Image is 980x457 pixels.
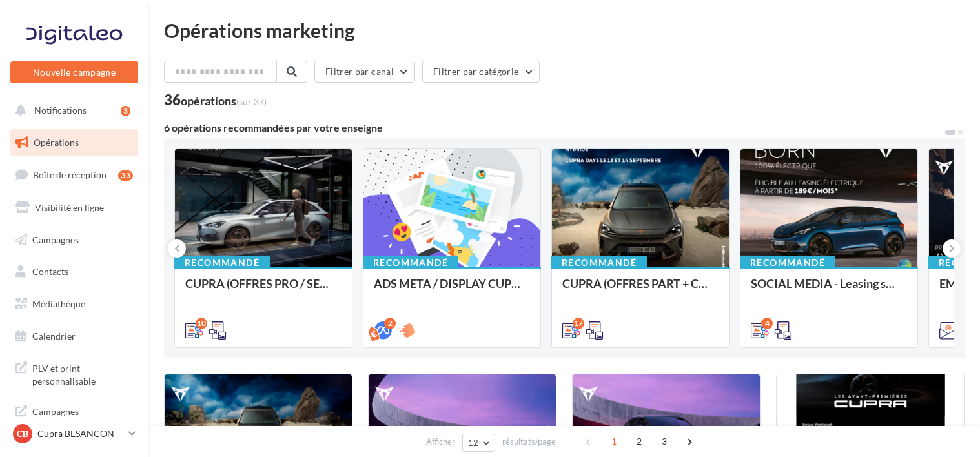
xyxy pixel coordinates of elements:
[422,61,540,83] button: Filtrer par catégorie
[654,431,675,452] span: 3
[8,258,141,285] a: Contacts
[551,256,647,270] div: Recommandé
[32,298,85,309] span: Médiathèque
[8,129,141,156] a: Opérations
[37,427,123,440] p: Cupra BESANCON
[174,256,270,270] div: Recommandé
[121,106,130,116] div: 3
[34,137,79,148] span: Opérations
[740,256,835,270] div: Recommandé
[8,290,141,318] a: Médiathèque
[10,421,138,446] a: CB Cupra BESANCON
[32,234,79,245] span: Campagnes
[33,169,107,180] span: Boîte de réception
[32,403,133,431] span: Campagnes DataOnDemand
[32,330,76,341] span: Calendrier
[384,318,396,329] div: 2
[35,202,104,213] span: Visibilité en ligne
[761,318,773,329] div: 4
[181,95,267,107] div: opérations
[32,266,68,277] span: Contacts
[604,431,624,452] span: 1
[573,318,584,329] div: 17
[8,97,136,124] button: Notifications 3
[10,61,138,83] button: Nouvelle campagne
[502,436,556,448] span: résultats/page
[17,427,28,440] span: CB
[196,318,207,329] div: 10
[34,105,87,116] span: Notifications
[8,354,141,392] a: PLV et print personnalisable
[751,277,907,303] div: SOCIAL MEDIA - Leasing social électrique - CUPRA Born
[374,277,530,303] div: ADS META / DISPLAY CUPRA DAYS Septembre 2025
[629,431,649,452] span: 2
[236,96,267,107] span: (sur 37)
[468,438,479,448] span: 12
[164,21,965,40] div: Opérations marketing
[363,256,458,270] div: Recommandé
[426,436,455,448] span: Afficher
[8,227,141,254] a: Campagnes
[8,161,141,188] a: Boîte de réception33
[462,434,495,452] button: 12
[32,360,133,387] span: PLV et print personnalisable
[8,398,141,436] a: Campagnes DataOnDemand
[185,277,342,303] div: CUPRA (OFFRES PRO / SEPT) - SOCIAL MEDIA
[562,277,719,303] div: CUPRA (OFFRES PART + CUPRA DAYS / SEPT) - SOCIAL MEDIA
[164,123,944,133] div: 6 opérations recommandées par votre enseigne
[8,323,141,350] a: Calendrier
[164,93,267,107] div: 36
[8,194,141,221] a: Visibilité en ligne
[314,61,415,83] button: Filtrer par canal
[118,170,133,181] div: 33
